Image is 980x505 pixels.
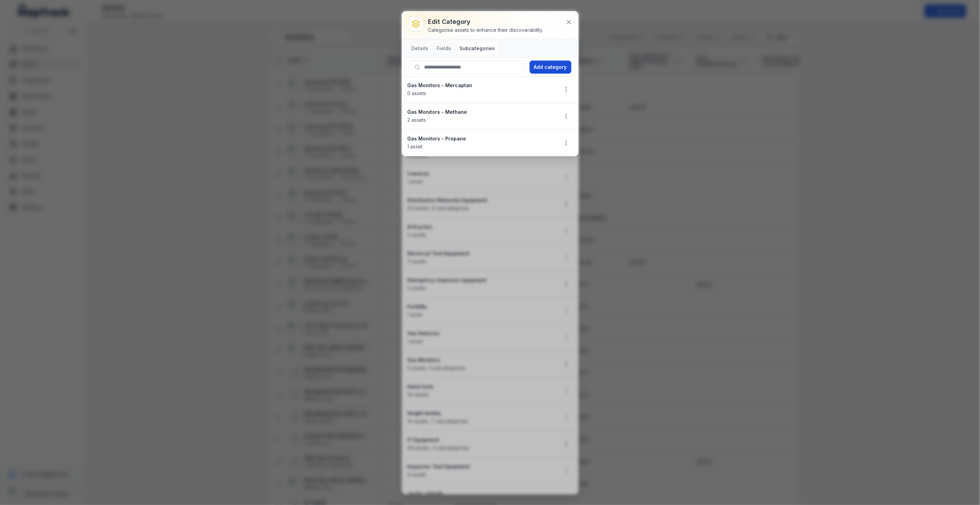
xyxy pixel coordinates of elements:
button: Subcategories [457,42,498,55]
strong: Gas Monitors - Propane [408,135,553,142]
button: Add category [530,61,571,74]
h3: Edit category [428,17,543,27]
div: Categorise assets to enhance their discoverability. [428,27,543,34]
button: Details [409,42,431,55]
span: 1 asset [408,144,423,149]
span: 2 assets [408,117,426,123]
strong: Gas Monitors - Mercaptan [408,82,553,89]
span: 0 assets [408,90,427,96]
button: Fields [434,42,454,55]
strong: Gas Monitors - Methane [408,109,553,116]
